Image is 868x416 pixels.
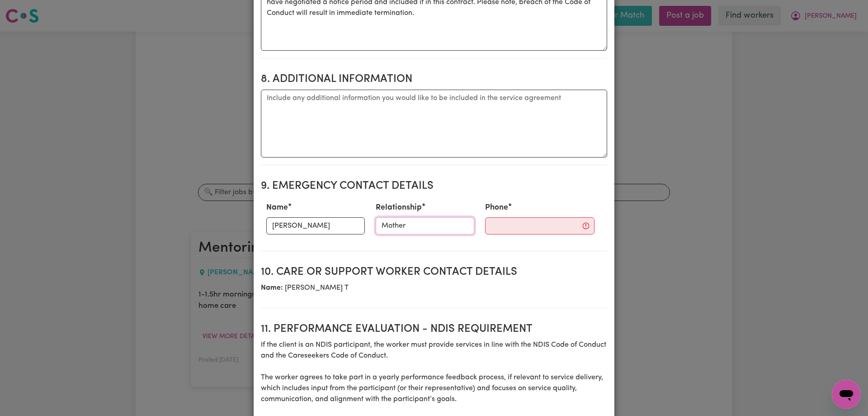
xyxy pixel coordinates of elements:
[261,73,607,86] h2: 8. Additional Information
[261,266,607,279] h2: 10. Care or support worker contact details
[261,282,607,293] p: [PERSON_NAME] T
[485,202,508,214] label: Phone
[261,323,607,336] h2: 11. Performance evaluation - NDIS requirement
[832,380,861,409] iframe: Button to launch messaging window
[261,284,283,292] b: Name:
[266,217,365,234] input: e.g. Amber Smith
[376,202,422,214] label: Relationship
[261,180,607,193] h2: 9. Emergency Contact Details
[376,217,474,234] input: e.g. Daughter
[266,202,288,214] label: Name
